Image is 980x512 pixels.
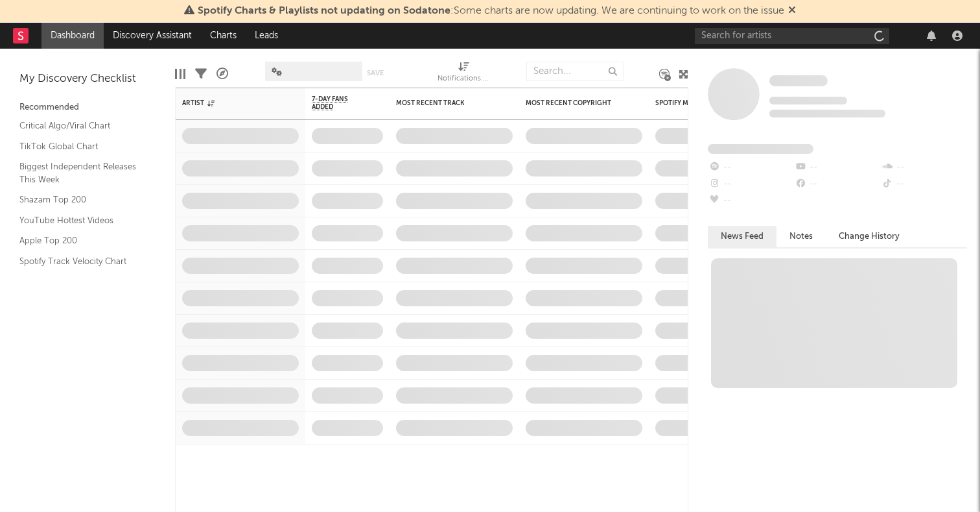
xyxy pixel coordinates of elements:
a: Shazam Top 200 [19,193,143,207]
div: Notifications (Artist) [437,55,489,93]
div: My Discovery Checklist [19,71,156,87]
div: Recommended [19,100,156,116]
a: Leads [246,23,287,49]
div: Filters [195,55,207,93]
span: Fans Added by Platform [708,144,813,154]
span: Some Artist [769,75,828,86]
span: 7-Day Fans Added [312,95,364,111]
div: Most Recent Copyright [526,99,623,107]
button: News Feed [708,226,776,247]
div: Artist [182,99,279,107]
div: -- [708,159,794,176]
button: Notes [776,226,826,247]
div: Spotify Monthly Listeners [655,99,752,107]
div: Most Recent Track [396,99,493,107]
div: -- [881,159,967,176]
a: Critical Algo/Viral Chart [19,119,143,133]
div: A&R Pipeline [216,55,228,93]
div: -- [708,193,794,210]
a: YouTube Hottest Videos [19,213,143,228]
span: Spotify Charts & Playlists not updating on Sodatone [198,6,450,16]
a: Charts [201,23,246,49]
div: -- [794,176,880,193]
div: -- [881,176,967,193]
a: Apple Top 200 [19,234,143,248]
input: Search... [526,62,624,81]
input: Search for artists [695,28,889,44]
span: Tracking Since: [DATE] [769,97,847,104]
a: Discovery Assistant [104,23,201,49]
span: Dismiss [788,6,796,16]
div: Edit Columns [175,55,185,93]
div: Notifications (Artist) [437,71,489,87]
a: Spotify Track Velocity Chart [19,254,143,269]
a: Biggest Independent Releases This Week [19,160,143,186]
a: TikTok Global Chart [19,140,143,154]
button: Change History [826,226,913,247]
button: Save [367,69,384,77]
span: 0 fans last week [769,110,885,117]
div: -- [794,159,880,176]
a: Some Artist [769,75,828,88]
span: : Some charts are now updating. We are continuing to work on the issue [198,6,784,16]
div: -- [708,176,794,193]
a: Dashboard [41,23,104,49]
